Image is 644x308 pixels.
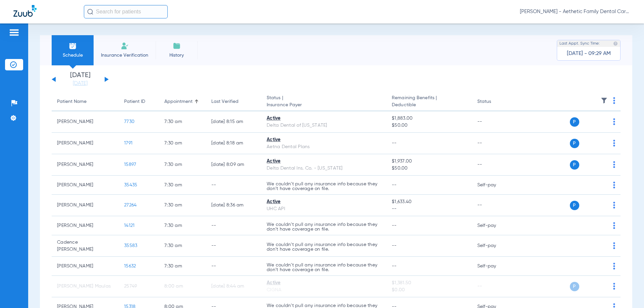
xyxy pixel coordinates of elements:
[69,42,77,50] img: Schedule
[392,102,466,109] span: Deductible
[472,235,517,257] td: Self-pay
[267,280,381,287] div: Active
[392,205,466,212] span: --
[267,158,381,165] div: Active
[610,276,644,308] iframe: Chat Widget
[161,52,193,59] span: History
[267,263,381,272] p: We couldn’t pull any insurance info because they don’t have coverage on file.
[52,257,119,276] td: [PERSON_NAME]
[52,276,119,297] td: [PERSON_NAME] Maulas
[570,117,579,127] span: P
[392,198,466,205] span: $1,633.40
[206,133,261,154] td: [DATE] 8:18 AM
[206,216,261,235] td: --
[267,122,381,129] div: Delta Dental of [US_STATE]
[211,98,238,105] div: Last Verified
[570,201,579,210] span: P
[159,154,206,176] td: 7:30 AM
[472,176,517,195] td: Self-pay
[159,276,206,297] td: 8:00 AM
[392,141,397,145] span: --
[159,176,206,195] td: 7:30 AM
[472,216,517,235] td: Self-pay
[472,133,517,154] td: --
[121,42,129,50] img: Manual Insurance Verification
[124,119,135,124] span: 7730
[52,235,119,257] td: Cadence [PERSON_NAME]
[613,222,615,229] img: group-dot-blue.svg
[124,183,137,187] span: 35435
[267,102,381,109] span: Insurance Payer
[613,263,615,269] img: group-dot-blue.svg
[613,161,615,168] img: group-dot-blue.svg
[57,52,89,59] span: Schedule
[159,133,206,154] td: 7:30 AM
[211,98,256,105] div: Last Verified
[267,143,381,150] div: Aetna Dental Plans
[267,165,381,172] div: Delta Dental Ins. Co. - [US_STATE]
[52,111,119,133] td: [PERSON_NAME]
[159,216,206,235] td: 7:30 AM
[392,287,466,294] span: $0.00
[159,195,206,216] td: 7:30 AM
[613,41,618,46] img: last sync help info
[124,243,137,248] span: 35583
[386,93,472,111] th: Remaining Benefits |
[206,176,261,195] td: --
[52,154,119,176] td: [PERSON_NAME]
[206,235,261,257] td: --
[267,287,381,294] div: CIGNA
[57,98,87,105] div: Patient Name
[124,223,135,228] span: 14121
[267,136,381,143] div: Active
[124,141,132,145] span: 1791
[267,205,381,212] div: UHC API
[392,165,466,172] span: $50.00
[124,162,136,167] span: 15897
[613,182,615,188] img: group-dot-blue.svg
[9,28,19,37] img: hamburger-icon
[84,5,168,18] input: Search for patients
[267,115,381,122] div: Active
[613,242,615,249] img: group-dot-blue.svg
[13,5,37,17] img: Zuub Logo
[267,242,381,252] p: We couldn’t pull any insurance info because they don’t have coverage on file.
[472,154,517,176] td: --
[392,158,466,165] span: $1,937.00
[392,264,397,268] span: --
[124,203,137,207] span: 27264
[206,154,261,176] td: [DATE] 8:09 AM
[159,111,206,133] td: 7:30 AM
[164,98,201,105] div: Appointment
[159,235,206,257] td: 7:30 AM
[164,98,193,105] div: Appointment
[472,93,517,111] th: Status
[206,257,261,276] td: --
[392,183,397,187] span: --
[392,280,466,287] span: $1,381.50
[472,276,517,297] td: --
[520,8,631,15] span: [PERSON_NAME] - Aethetic Family Dental Care ([GEOGRAPHIC_DATA])
[613,202,615,208] img: group-dot-blue.svg
[52,216,119,235] td: [PERSON_NAME]
[206,111,261,133] td: [DATE] 8:15 AM
[206,195,261,216] td: [DATE] 8:36 AM
[52,195,119,216] td: [PERSON_NAME]
[570,139,579,148] span: P
[472,257,517,276] td: Self-pay
[173,42,181,50] img: History
[472,195,517,216] td: --
[60,80,100,87] a: [DATE]
[261,93,386,111] th: Status |
[613,118,615,125] img: group-dot-blue.svg
[392,115,466,122] span: $1,883.00
[206,276,261,297] td: [DATE] 8:44 AM
[570,160,579,170] span: P
[267,182,381,191] p: We couldn’t pull any insurance info because they don’t have coverage on file.
[392,122,466,129] span: $50.00
[124,284,137,289] span: 25749
[613,97,615,104] img: group-dot-blue.svg
[567,50,611,57] span: [DATE] - 09:29 AM
[392,223,397,228] span: --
